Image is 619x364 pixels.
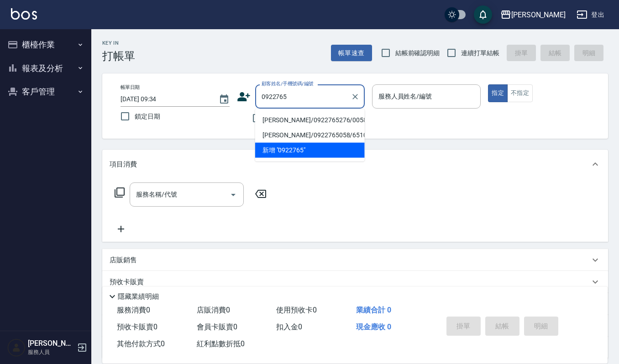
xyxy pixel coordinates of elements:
button: Clear [349,90,362,103]
span: 紅利點數折抵 0 [197,339,245,348]
img: Person [7,338,26,357]
button: 客戶管理 [4,80,88,104]
button: Open [226,187,241,202]
button: 報表及分析 [4,57,88,80]
div: 預收卡販賣 [102,271,608,293]
div: [PERSON_NAME] [511,9,566,21]
span: 服務消費 0 [117,306,150,314]
span: 使用預收卡 0 [276,306,317,314]
span: 預收卡販賣 0 [117,322,157,331]
button: 櫃檯作業 [4,33,88,57]
span: 連續打單結帳 [461,48,499,58]
span: 其他付款方式 0 [117,339,165,348]
span: 鎖定日期 [135,112,160,121]
span: 業績合計 0 [356,306,391,314]
span: 會員卡販賣 0 [197,322,237,331]
h5: [PERSON_NAME] [28,339,74,348]
h3: 打帳單 [102,50,135,62]
span: 結帳前確認明細 [395,48,440,58]
label: 顧客姓名/手機號碼/編號 [262,80,314,87]
button: Choose date, selected date is 2025-09-11 [213,88,235,110]
button: 帳單速查 [331,45,372,62]
p: 隱藏業績明細 [118,292,159,302]
label: 帳單日期 [121,84,140,91]
li: 新增 "0922765" [255,143,365,158]
button: 指定 [488,84,508,102]
div: 店販銷售 [102,249,608,271]
span: 扣入金 0 [276,322,302,331]
li: [PERSON_NAME]/0922765276/0058 [255,113,365,128]
button: 登出 [573,6,608,23]
p: 項目消費 [110,160,137,169]
button: 不指定 [507,84,533,102]
button: save [474,5,492,24]
button: [PERSON_NAME] [497,5,569,24]
p: 店販銷售 [110,255,137,265]
li: [PERSON_NAME]/0922765058/651013 [255,128,365,143]
span: 現金應收 0 [356,322,391,331]
div: 項目消費 [102,150,608,179]
p: 服務人員 [28,348,74,356]
input: YYYY/MM/DD hh:mm [121,92,210,107]
p: 預收卡販賣 [110,277,144,287]
img: Logo [11,8,37,20]
h2: Key In [102,40,135,46]
span: 店販消費 0 [197,306,230,314]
